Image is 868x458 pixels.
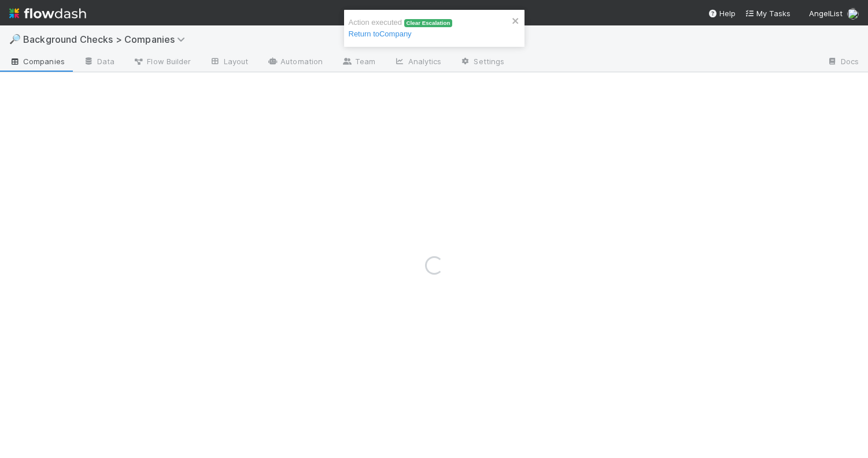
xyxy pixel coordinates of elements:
[349,29,412,38] a: Return toCompany
[349,18,453,38] span: Action executed
[201,53,258,72] a: Layout
[809,9,843,18] span: AngelList
[9,34,21,44] span: 🔎
[124,53,200,72] a: Flow Builder
[257,53,332,72] a: Automation
[450,53,514,72] a: Settings
[23,34,191,45] span: Background Checks > Companies
[385,53,451,72] a: Analytics
[9,56,65,67] span: Companies
[818,53,868,72] a: Docs
[9,3,86,23] img: logo-inverted-e16ddd16eac7371096b0.svg
[745,9,791,18] span: My Tasks
[745,8,791,19] a: My Tasks
[133,56,191,67] span: Flow Builder
[74,53,124,72] a: Data
[332,53,385,72] a: Team
[847,8,859,20] img: avatar_c545aa83-7101-4841-8775-afeaaa9cc762.png
[512,14,520,26] button: close
[708,8,736,19] div: Help
[404,19,453,28] span: Clear Escalation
